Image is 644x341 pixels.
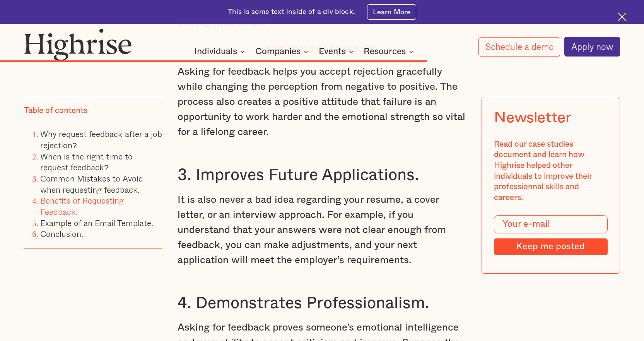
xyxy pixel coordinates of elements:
[178,293,467,313] h3: 4. Demonstrates Professionalism.
[364,47,406,56] div: Resources
[178,165,467,185] h3: 3. Improves Future Applications.
[40,128,162,151] a: Why request feedback after a job rejection?
[40,150,133,173] a: When is the right time to request feedback?
[40,172,143,196] a: Common Mistakes to Avoid when requesting feedback.
[178,64,467,140] p: Asking for feedback helps you accept rejection gracefully while changing the perception from nega...
[40,228,83,240] a: Conclusion.
[194,47,237,56] div: Individuals
[364,47,416,56] div: Resources
[40,216,153,229] a: Example of an Email Template.
[178,192,467,268] p: It is also never a bad idea regarding your resume, a cover letter, or an interview approach. For ...
[319,47,356,56] div: Events
[255,47,311,56] div: Companies
[40,194,124,218] a: Benefits of Requesting Feedback.
[255,47,301,56] div: Companies
[24,28,132,61] img: Highrise logo
[319,47,346,56] div: Events
[194,47,247,56] div: Individuals
[494,215,607,255] form: Modal Form
[24,105,87,116] div: Table of contents
[494,139,607,203] div: Read our case studies document and learn how Highrise helped other individuals to improve their p...
[494,109,571,127] div: Newsletter
[367,4,416,20] a: Learn More
[228,7,355,17] div: This is some text inside of a div block.
[478,37,560,57] a: Schedule a demo
[494,215,607,233] input: Your e-mail
[564,37,620,57] a: Apply now
[494,238,607,255] input: Keep me posted
[618,12,627,21] img: Cross icon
